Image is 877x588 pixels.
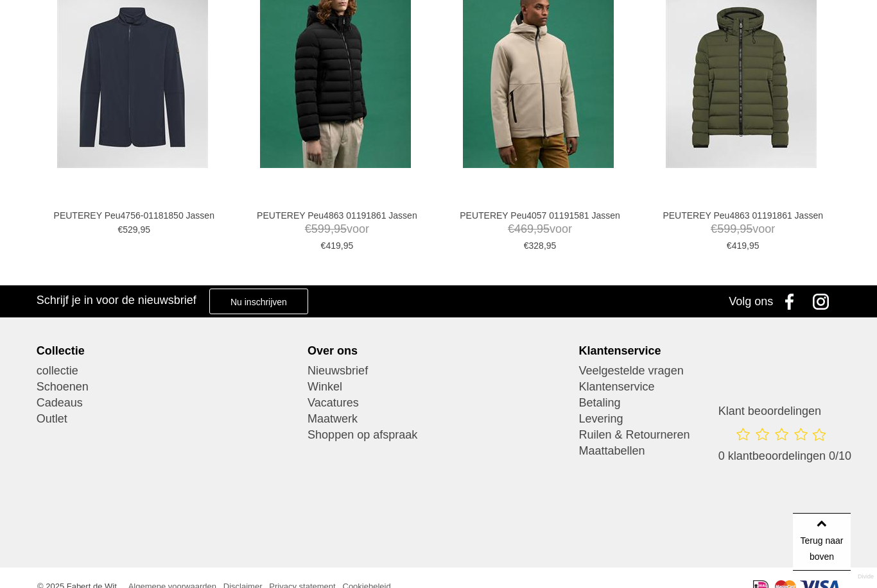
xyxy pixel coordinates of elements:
[717,223,736,235] span: 599
[248,210,426,221] a: PEUTEREY Peu4863 01191861 Jassen
[37,411,299,427] a: Outlet
[343,240,354,251] span: 95
[138,224,141,235] span: ,
[579,443,841,459] a: Maattabellen
[808,285,840,317] a: Instagram
[718,449,851,462] span: 0 klantbeoordelingen 0/10
[117,224,123,235] span: €
[537,223,550,235] span: 95
[331,223,334,235] span: ,
[736,223,740,235] span: ,
[711,223,717,235] span: €
[308,344,569,358] div: Over ons
[732,240,747,251] span: 419
[308,379,569,395] a: Winkel
[579,427,841,443] a: Ruilen & Retourneren
[579,379,841,395] a: Klantenservice
[718,404,851,418] h3: Klant beoordelingen
[529,240,544,251] span: 328
[308,411,569,427] a: Maatwerk
[858,569,874,585] a: Divide
[544,240,546,251] span: ,
[654,210,831,221] a: PEUTEREY Peu4863 01191861 Jassen
[37,395,299,411] a: Cadeaus
[579,344,841,358] div: Klantenservice
[654,221,831,237] span: voor
[37,363,299,379] a: collectie
[579,363,841,379] a: Veelgestelde vragen
[308,395,569,411] a: Vacatures
[747,240,749,251] span: ,
[729,285,773,317] div: Volg ons
[579,411,841,427] a: Levering
[546,240,557,251] span: 95
[451,221,629,237] span: voor
[308,363,569,379] a: Nieuwsbrief
[451,210,629,221] a: PEUTEREY Peu4057 01191581 Jassen
[37,379,299,395] a: Schoenen
[534,223,537,235] span: ,
[718,404,851,476] a: Klant beoordelingen 0 klantbeoordelingen 0/10
[305,223,311,235] span: €
[37,293,196,307] h3: Schrijf je in voor de nieuwsbrief
[321,240,326,251] span: €
[740,223,752,235] span: 95
[334,223,347,235] span: 95
[326,240,340,251] span: 419
[508,223,514,235] span: €
[123,224,137,235] span: 529
[248,221,426,237] span: voor
[579,395,841,411] a: Betaling
[524,240,529,251] span: €
[514,223,534,235] span: 469
[140,224,150,235] span: 95
[37,344,299,358] div: Collectie
[793,513,851,571] a: Terug naar boven
[308,427,569,443] a: Shoppen op afspraak
[209,289,308,314] a: Nu inschrijven
[45,210,223,221] a: PEUTEREY Peu4756-01181850 Jassen
[311,223,331,235] span: 599
[776,285,808,317] a: Facebook
[749,240,760,251] span: 95
[727,240,732,251] span: €
[341,240,343,251] span: ,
